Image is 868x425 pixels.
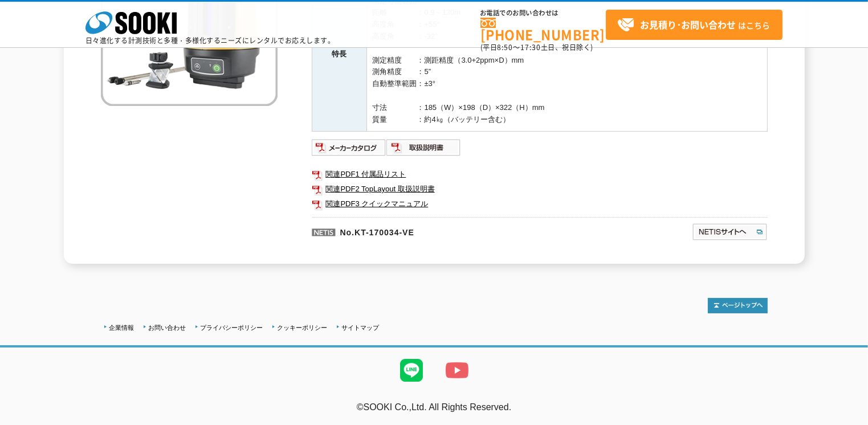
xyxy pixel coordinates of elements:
a: 取扱説明書 [386,146,461,155]
span: 17:30 [520,42,541,52]
a: [PHONE_NUMBER] [480,18,606,41]
strong: お見積り･お問い合わせ [640,18,736,31]
a: お見積り･お問い合わせはこちら [606,10,783,40]
span: (平日 ～ 土日、祝日除く) [480,42,593,52]
p: No.KT-170034-VE [312,217,582,244]
img: トップページへ [708,298,768,313]
span: はこちら [617,17,770,34]
p: 日々進化する計測技術と多種・多様化するニーズにレンタルでお応えします。 [85,37,335,44]
img: NETISサイトへ [692,223,768,241]
a: メーカーカタログ [312,146,386,155]
a: クッキーポリシー [278,324,328,331]
a: 関連PDF3 クイックマニュアル [312,197,768,211]
a: テストMail [824,414,868,424]
span: お電話でのお問い合わせは [480,10,606,17]
img: メーカーカタログ [312,138,386,157]
a: 企業情報 [109,324,135,331]
a: お問い合わせ [149,324,186,331]
span: 8:50 [498,42,514,52]
a: プライバシーポリシー [201,324,263,331]
a: 関連PDF1 付属品リスト [312,167,768,182]
a: 関連PDF2 TopLayout 取扱説明書 [312,182,768,197]
a: サイトマップ [342,324,380,331]
img: 取扱説明書 [386,138,461,157]
img: YouTube [434,348,480,393]
img: LINE [389,348,434,393]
